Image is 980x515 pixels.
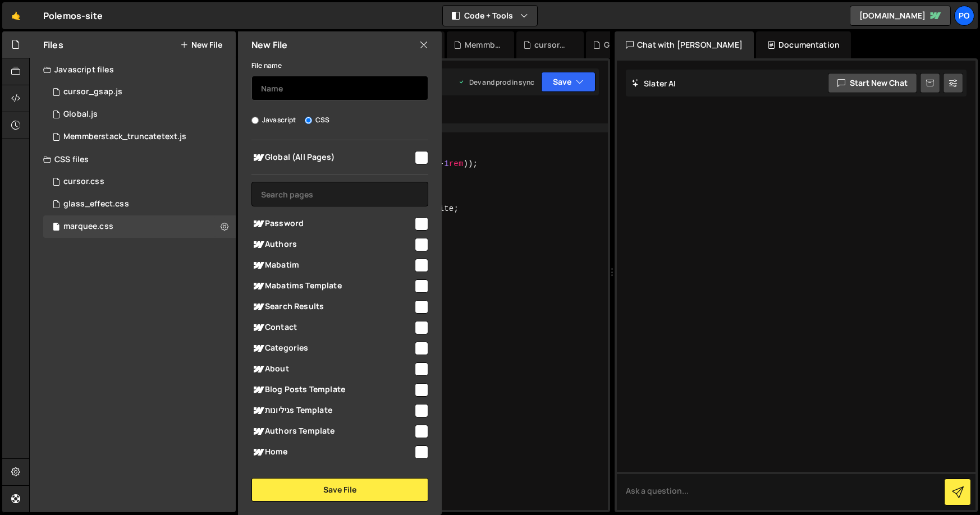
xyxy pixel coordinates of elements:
[251,425,413,438] span: Authors Template
[251,60,282,71] label: File name
[828,73,917,93] button: Start new chat
[850,6,951,26] a: [DOMAIN_NAME]
[305,114,329,126] label: CSS
[43,193,236,215] div: 17290/47986.css
[251,383,413,397] span: Blog Posts Template
[756,31,851,58] div: Documentation
[631,78,676,89] h2: Slater AI
[604,39,638,50] div: Global.js
[43,171,236,193] div: 17290/48278.css
[251,182,428,206] input: Search pages
[180,40,222,49] button: New File
[458,77,534,87] div: Dev and prod in sync
[63,222,113,232] div: marquee.css
[305,117,312,124] input: CSS
[30,148,236,171] div: CSS files
[251,321,413,334] span: Contact
[251,76,428,100] input: Name
[63,132,186,142] div: Memmberstack_truncatetext.js
[251,217,413,231] span: Password
[63,87,122,97] div: cursor_gsap.js
[63,109,98,119] div: Global.js
[615,31,754,58] div: Chat with [PERSON_NAME]
[251,238,413,251] span: Authors
[2,2,30,29] a: 🤙
[43,103,236,126] div: 17290/47927.js
[251,300,413,314] span: Search Results
[43,81,236,103] div: 17290/47981.js
[534,39,570,50] div: cursor_gsap.js
[63,177,104,187] div: cursor.css
[251,151,413,164] span: Global (All Pages)
[251,259,413,272] span: Mabatim
[43,215,236,238] div: 17290/47987.css
[541,72,596,92] button: Save
[251,117,259,124] input: Javascript
[251,279,413,293] span: Mabatims Template
[251,404,413,417] span: גיליונותs Template
[954,6,974,26] a: Po
[43,39,63,51] h2: Files
[251,114,296,126] label: Javascript
[443,6,537,26] button: Code + Tools
[63,199,129,209] div: glass_effect.css
[465,39,501,50] div: Memmberstack_truncatetext.js
[30,58,236,81] div: Javascript files
[251,39,287,51] h2: New File
[43,9,103,22] div: Polemos-site
[251,445,413,459] span: Home
[251,478,428,502] button: Save File
[251,362,413,376] span: About
[43,126,236,148] div: 17290/47983.js
[251,342,413,355] span: Categories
